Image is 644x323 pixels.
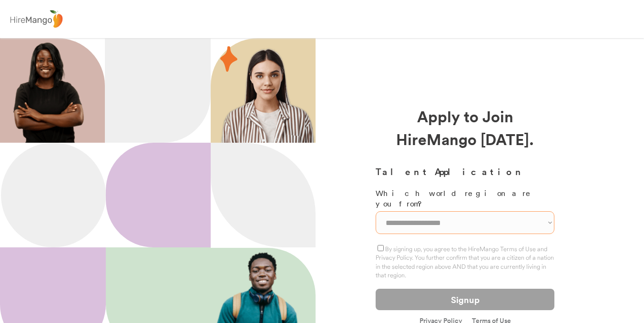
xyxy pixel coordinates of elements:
img: logo%20-%20hiremango%20gray.png [7,8,65,30]
div: Apply to Join HireMango [DATE]. [376,105,554,150]
h3: Talent Application [376,165,554,178]
div: Which world region are you from? [376,188,554,209]
img: Ellipse%2012 [1,143,106,247]
img: 29 [220,46,237,72]
img: 200x220.png [2,38,95,143]
label: By signing up, you agree to the HireMango Terms of Use and Privacy Policy. You further confirm th... [376,245,554,279]
img: hispanic%20woman.png [220,48,316,143]
button: Signup [376,289,554,310]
